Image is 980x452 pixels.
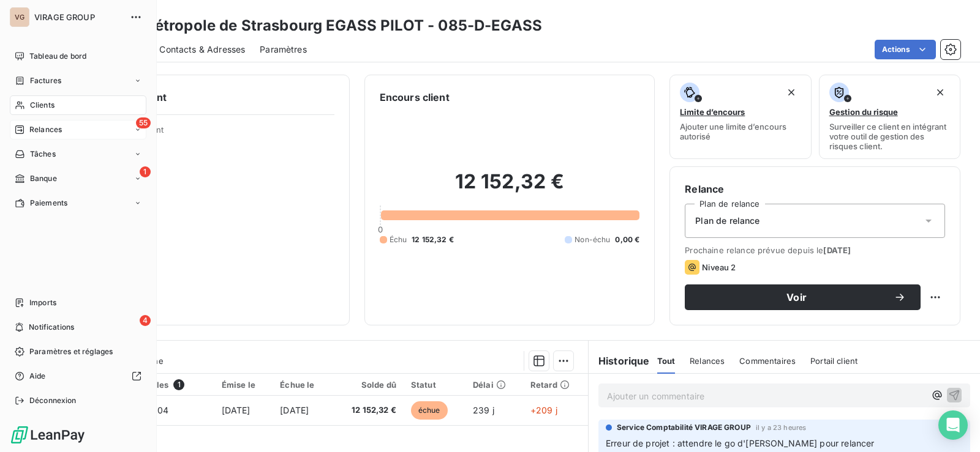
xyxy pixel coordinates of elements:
span: [DATE] [823,245,851,255]
span: Surveiller ce client en intégrant votre outil de gestion des risques client. [829,122,950,151]
span: Commentaires [739,356,796,366]
div: VG [10,7,29,27]
h6: Historique [589,354,650,368]
span: Paiements [30,198,67,209]
span: Notifications [29,322,74,333]
span: Banque [30,173,57,184]
div: Solde dû [339,380,396,390]
button: Voir [685,284,921,310]
span: Propriétés Client [99,125,334,142]
h2: 12 152,32 € [380,169,640,206]
span: 1 [173,379,184,390]
div: Retard [530,380,581,390]
span: Contacts & Adresses [159,43,245,56]
span: 1 [140,166,151,177]
span: +209 j [530,405,557,415]
h6: Informations client [74,90,334,105]
span: Déconnexion [29,395,77,406]
span: Niveau 2 [702,262,736,272]
span: Limite d’encours [680,107,745,117]
span: Tableau de bord [29,51,86,62]
button: Actions [875,40,936,59]
span: 4 [140,315,151,326]
span: Plan de relance [695,215,759,227]
h6: Relance [685,182,945,196]
h3: Eurométropole de Strasbourg EGASS PILOT - 085-D-EGASS [108,15,542,37]
h6: Encours client [380,90,450,105]
span: Gestion du risque [829,107,898,117]
div: Émise le [222,380,266,390]
span: Échu [390,234,407,245]
span: Factures [30,75,61,86]
span: Tout [657,356,676,366]
button: Gestion du risqueSurveiller ce client en intégrant votre outil de gestion des risques client. [819,75,960,159]
div: Échue le [280,380,325,390]
img: Logo LeanPay [10,425,86,445]
span: VIRAGE GROUP [34,12,123,22]
span: Clients [30,100,55,111]
span: [DATE] [222,405,251,415]
a: Aide [10,366,146,386]
span: Prochaine relance prévue depuis le [685,245,945,255]
span: il y a 23 heures [756,424,806,431]
span: Relances [690,356,725,366]
span: 0,00 € [615,234,639,245]
div: Statut [411,380,458,390]
span: [DATE] [280,405,309,415]
span: Non-échu [575,234,610,245]
span: Voir [699,292,894,302]
span: Paramètres et réglages [29,346,113,357]
span: échue [411,401,448,420]
span: Tâches [30,149,56,160]
span: 55 [136,117,151,128]
div: Open Intercom Messenger [938,410,968,440]
span: 0 [378,224,383,234]
span: 12 152,32 € [412,234,454,245]
span: Relances [29,124,62,135]
span: Aide [29,371,46,382]
span: Portail client [810,356,858,366]
span: Service Comptabilité VIRAGE GROUP [617,422,751,433]
button: Limite d’encoursAjouter une limite d’encours autorisé [669,75,811,159]
span: Erreur de projet : attendre le go d'[PERSON_NAME] pour relancer [606,438,874,448]
div: Délai [473,380,516,390]
span: 239 j [473,405,494,415]
span: Ajouter une limite d’encours autorisé [680,122,801,141]
span: 12 152,32 € [339,404,396,417]
span: Paramètres [260,43,307,56]
span: Imports [29,297,56,308]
